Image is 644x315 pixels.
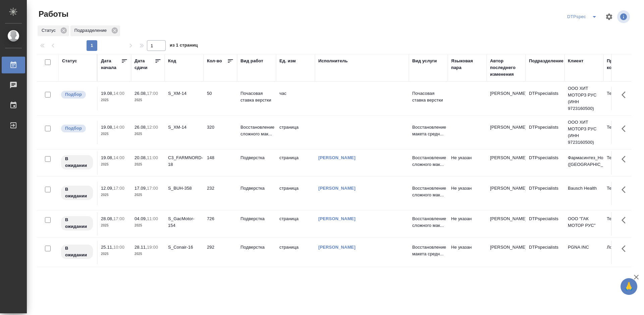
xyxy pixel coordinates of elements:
[568,215,600,229] p: ООО "ГАК МОТОР РУС"
[412,58,437,64] div: Вид услуги
[618,121,634,137] button: Здесь прячутся важные кнопки
[276,87,315,110] td: час
[279,58,296,64] div: Ед. изм
[603,87,642,110] td: Технический
[147,91,158,96] p: 17:00
[276,151,315,175] td: страница
[240,215,273,222] p: Подверстка
[113,125,124,130] p: 14:00
[38,25,69,36] div: Статус
[204,182,237,205] td: 232
[318,186,356,191] a: [PERSON_NAME]
[318,58,348,64] div: Исполнитель
[618,212,634,228] button: Здесь прячутся важные кнопки
[448,241,487,264] td: Не указан
[276,241,315,264] td: страница
[412,154,444,168] p: Восстановление сложного мак...
[568,154,600,168] p: Фармасинтез_Норд ([GEOGRAPHIC_DATA])
[135,186,147,191] p: 17.09,
[412,185,444,198] p: Восстановление сложного мак...
[101,125,113,130] p: 19.08,
[135,155,147,160] p: 20.08,
[60,90,94,99] div: Можно подбирать исполнителей
[568,244,600,251] p: PGNA INC
[101,251,128,257] p: 2025
[113,155,124,160] p: 14:00
[568,58,583,64] div: Клиент
[147,155,158,160] p: 11:00
[101,131,128,137] p: 2025
[487,182,526,205] td: [PERSON_NAME]
[412,244,444,257] p: Восстановление макета средн...
[60,154,94,170] div: Исполнитель назначен, приступать к работе пока рано
[204,151,237,175] td: 148
[101,186,113,191] p: 12.09,
[65,216,89,230] p: В ожидании
[276,212,315,236] td: страница
[603,121,642,144] td: Технический
[168,244,200,251] div: S_Conair-16
[204,121,237,144] td: 320
[207,58,222,64] div: Кол-во
[276,121,315,144] td: страница
[529,58,563,64] div: Подразделение
[487,241,526,264] td: [PERSON_NAME]
[135,216,147,221] p: 04.09,
[621,278,637,295] button: 🙏
[135,161,161,168] p: 2025
[240,124,273,137] p: Восстановление сложного мак...
[487,121,526,144] td: [PERSON_NAME]
[526,182,565,205] td: DTPspecialists
[487,151,526,175] td: [PERSON_NAME]
[135,251,161,257] p: 2025
[318,155,356,160] a: [PERSON_NAME]
[204,212,237,236] td: 726
[135,222,161,229] p: 2025
[487,212,526,236] td: [PERSON_NAME]
[135,245,147,250] p: 28.11,
[568,85,600,112] p: ООО ХИТ МОТОРЗ РУС (ИНН 9723160500)
[60,124,94,133] div: Можно подбирать исполнителей
[135,131,161,137] p: 2025
[168,185,200,192] div: S_BUH-358
[101,216,113,221] p: 28.08,
[168,154,200,168] div: C3_FARMNORD-18
[135,125,147,130] p: 26.08,
[318,216,356,221] a: [PERSON_NAME]
[566,11,601,22] div: split button
[135,58,155,71] div: Дата сдачи
[240,185,273,192] p: Подверстка
[487,87,526,110] td: [PERSON_NAME]
[318,245,356,250] a: [PERSON_NAME]
[113,245,124,250] p: 10:00
[37,9,68,19] span: Работы
[147,245,158,250] p: 19:00
[101,58,121,71] div: Дата начала
[135,192,161,198] p: 2025
[276,182,315,205] td: страница
[204,241,237,264] td: 292
[168,124,200,131] div: S_XM-14
[147,125,158,130] p: 12:00
[526,87,565,110] td: DTPspecialists
[526,121,565,144] td: DTPspecialists
[412,90,444,104] p: Почасовая ставка верстки
[240,90,273,104] p: Почасовая ставка верстки
[617,10,631,23] span: Посмотреть информацию
[60,244,94,260] div: Исполнитель назначен, приступать к работе пока рано
[448,182,487,205] td: Не указан
[170,41,198,51] span: из 1 страниц
[135,97,161,104] p: 2025
[568,119,600,146] p: ООО ХИТ МОТОРЗ РУС (ИНН 9723160500)
[603,151,642,175] td: Технический
[147,216,158,221] p: 11:00
[101,91,113,96] p: 19.08,
[168,215,200,229] div: S_GacMotor-154
[70,25,120,36] div: Подразделение
[101,97,128,104] p: 2025
[240,244,273,251] p: Подверстка
[101,155,113,160] p: 19.08,
[101,161,128,168] p: 2025
[101,192,128,198] p: 2025
[618,182,634,198] button: Здесь прячутся важные кнопки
